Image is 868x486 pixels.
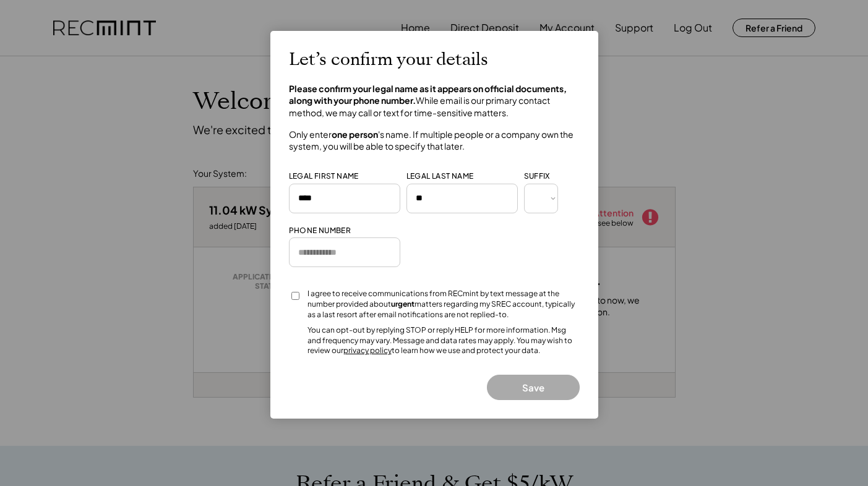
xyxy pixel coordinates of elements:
[406,171,474,182] div: LEGAL LAST NAME
[487,375,580,400] button: Save
[332,129,378,140] strong: one person
[289,226,351,236] div: PHONE NUMBER
[343,346,392,355] a: privacy policy
[289,83,580,119] h4: While email is our primary contact method, we may call or text for time-sensitive matters.
[289,171,359,182] div: LEGAL FIRST NAME
[289,83,568,106] strong: Please confirm your legal name as it appears on official documents, along with your phone number.
[289,49,488,70] h2: Let’s confirm your details
[307,325,580,356] div: You can opt-out by replying STOP or reply HELP for more information. Msg and frequency may vary. ...
[289,129,580,153] h4: Only enter 's name. If multiple people or a company own the system, you will be able to specify t...
[524,171,550,182] div: SUFFIX
[307,289,580,320] div: I agree to receive communications from RECmint by text message at the number provided about matte...
[391,299,415,309] strong: urgent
